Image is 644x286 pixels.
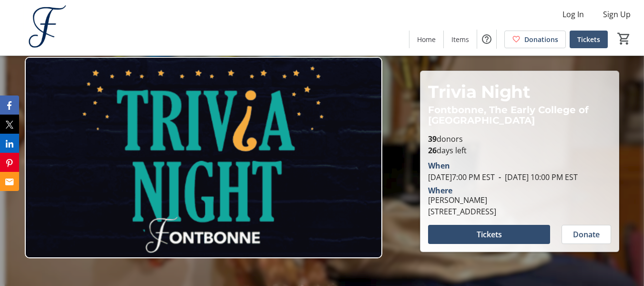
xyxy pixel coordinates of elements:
p: donors [428,133,611,145]
button: Donate [562,225,611,244]
span: Donate [573,229,600,240]
span: Items [451,34,469,44]
span: Tickets [477,229,502,240]
b: 39 [428,134,437,144]
span: Sign Up [603,9,631,20]
span: [DATE] 10:00 PM EST [495,172,578,182]
button: Help [477,30,496,49]
div: Where [428,187,452,194]
div: [STREET_ADDRESS] [428,206,496,217]
a: Tickets [570,31,608,48]
a: Donations [504,31,566,48]
span: Log In [562,9,584,20]
span: 26 [428,145,437,156]
span: [DATE] 7:00 PM EST [428,172,495,182]
span: Fontbonne, The Early College of [GEOGRAPHIC_DATA] [428,104,592,126]
span: Trivia Night [428,81,530,102]
span: Tickets [577,34,600,44]
span: Donations [524,34,558,44]
button: Tickets [428,225,550,244]
button: Cart [615,30,633,47]
a: Home [409,31,443,48]
img: Fontbonne, The Early College of Boston's Logo [6,4,91,52]
span: - [495,172,505,182]
div: When [428,160,450,171]
p: days left [428,145,611,156]
button: Log In [555,7,592,22]
div: [PERSON_NAME] [428,194,496,206]
img: Campaign CTA Media Photo [25,57,382,258]
span: Home [417,34,436,44]
button: Sign Up [595,7,638,22]
a: Items [444,31,477,48]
